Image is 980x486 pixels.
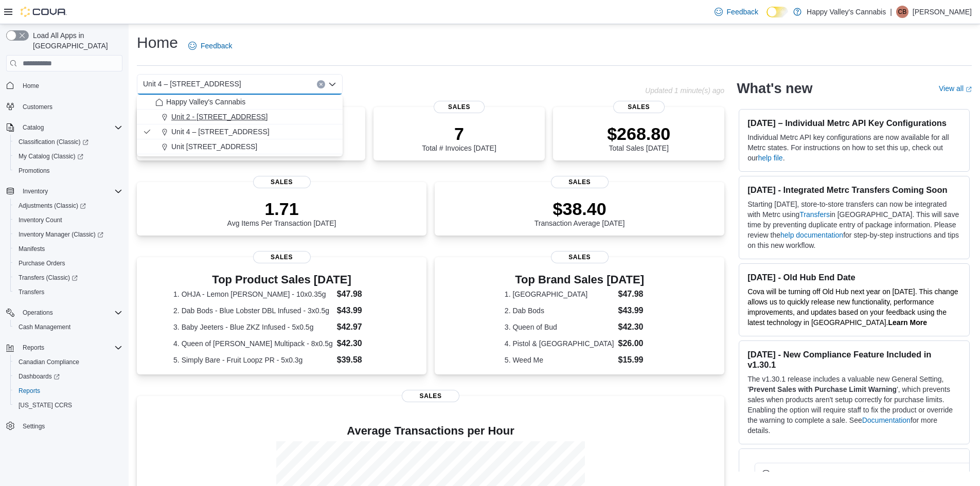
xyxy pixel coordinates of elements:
button: Inventory [19,185,52,197]
dt: 1. OHJA - Lemon [PERSON_NAME] - 10x0.35g [173,289,333,299]
span: Settings [19,420,122,433]
button: Catalog [19,121,48,134]
span: Customers [19,100,122,113]
h2: What's new [737,80,812,97]
a: Learn More [888,318,927,327]
span: Inventory Count [14,214,122,226]
div: Total Sales [DATE] [607,123,670,152]
h3: [DATE] - Integrated Metrc Transfers Coming Soon [747,185,961,195]
button: Unit [STREET_ADDRESS] [137,139,343,154]
dd: $15.99 [618,354,654,366]
dt: 3. Queen of Bud [505,322,614,332]
span: Transfers (Classic) [14,272,122,284]
a: Feedback [710,2,762,22]
button: Inventory Count [10,213,127,227]
span: Reports [19,387,40,395]
a: Canadian Compliance [14,356,83,368]
a: Customers [19,101,57,113]
span: Sales [551,176,609,188]
span: Catalog [19,121,122,134]
a: Home [19,80,43,92]
button: Transfers [10,285,127,299]
span: Feedback [727,7,758,17]
h1: Home [137,32,178,53]
div: Total # Invoices [DATE] [422,123,496,152]
a: My Catalog (Classic) [10,149,127,164]
span: Dashboards [14,370,122,383]
a: Classification (Classic) [14,136,93,148]
span: Happy Valley's Cannabis [166,97,245,107]
button: [US_STATE] CCRS [10,398,127,412]
h4: Average Transactions per Hour [145,425,716,437]
span: Reports [19,341,122,354]
button: Inventory [2,184,127,199]
a: help file [758,154,782,162]
button: Purchase Orders [10,256,127,271]
span: Unit [STREET_ADDRESS] [171,141,257,152]
p: Updated 1 minute(s) ago [645,86,724,95]
a: Documentation [862,416,911,424]
span: Canadian Compliance [19,358,79,366]
span: Sales [551,251,609,263]
span: Settings [23,422,45,430]
h3: [DATE] - New Compliance Feature Included in v1.30.1 [747,349,961,370]
nav: Complex example [6,74,122,460]
a: [US_STATE] CCRS [14,399,76,411]
a: Transfers (Classic) [10,271,127,285]
span: Sales [253,251,311,263]
a: Purchase Orders [14,257,69,269]
span: CB [898,6,907,18]
span: Dark Mode [767,17,767,18]
span: Purchase Orders [14,257,122,269]
span: Transfers (Classic) [19,274,78,282]
button: Manifests [10,242,127,256]
button: Reports [2,340,127,355]
input: Dark Mode [767,7,788,17]
span: [US_STATE] CCRS [19,401,72,409]
span: Feedback [201,41,232,51]
span: My Catalog (Classic) [14,150,122,163]
dt: 5. Simply Bare - Fruit Loopz PR - 5x0.3g [173,355,333,365]
button: Cash Management [10,320,127,334]
span: Classification (Classic) [19,138,88,146]
span: Cova will be turning off Old Hub next year on [DATE]. This change allows us to quickly release ne... [747,287,958,327]
div: Transaction Average [DATE] [534,199,625,227]
span: Inventory Count [19,216,62,224]
h3: Top Brand Sales [DATE] [505,274,655,286]
button: Operations [19,307,57,319]
div: Choose from the following options [137,95,343,154]
span: Dashboards [19,372,60,381]
button: Canadian Compliance [10,355,127,369]
a: Transfers [14,286,48,298]
span: Customers [23,103,52,111]
a: Manifests [14,243,49,255]
span: Transfers [14,286,122,298]
span: Sales [253,176,311,188]
span: Home [19,79,122,92]
p: [PERSON_NAME] [913,6,972,18]
h3: [DATE] - Old Hub End Date [747,272,961,282]
div: Carmel B [896,6,908,18]
p: $38.40 [534,199,625,219]
span: Transfers [19,288,44,296]
a: Transfers (Classic) [14,272,82,284]
span: Inventory Manager (Classic) [19,230,103,239]
a: Inventory Count [14,214,66,226]
p: Starting [DATE], store-to-store transfers can now be integrated with Metrc using in [GEOGRAPHIC_D... [747,199,961,250]
a: Dashboards [14,370,64,383]
div: Avg Items Per Transaction [DATE] [227,199,336,227]
dt: 4. Pistol & [GEOGRAPHIC_DATA] [505,338,614,349]
span: Adjustments (Classic) [19,202,86,210]
button: Settings [2,419,127,434]
dd: $47.98 [337,288,390,300]
dt: 2. Dab Bods - Blue Lobster DBL Infused - 3x0.5g [173,305,333,316]
span: Manifests [19,245,45,253]
span: Inventory [19,185,122,197]
button: Catalog [2,120,127,135]
a: Transfers [799,210,830,219]
a: Cash Management [14,321,75,333]
a: Classification (Classic) [10,135,127,149]
a: My Catalog (Classic) [14,150,87,163]
dt: 2. Dab Bods [505,305,614,316]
